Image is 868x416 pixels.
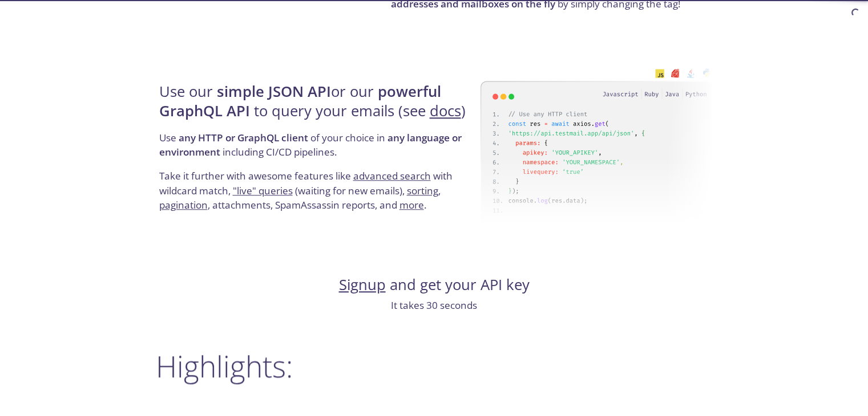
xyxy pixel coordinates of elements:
a: advanced search [353,169,431,182]
h4: and get your API key [156,275,713,295]
strong: any language or environment [159,131,462,159]
img: api [481,56,713,236]
strong: simple JSON API [217,81,331,101]
p: It takes 30 seconds [156,298,713,313]
p: Take it further with awesome features like with wildcard match, (waiting for new emails), , , att... [159,169,477,213]
a: more [399,198,424,211]
strong: any HTTP or GraphQL client [179,131,308,144]
strong: powerful GraphQL API [159,81,441,121]
a: "live" queries [233,184,293,197]
a: Signup [339,275,386,295]
a: sorting [407,184,438,197]
h2: Highlights: [156,349,713,383]
p: Use of your choice in including CI/CD pipelines. [159,130,477,169]
a: docs [430,101,461,121]
a: pagination [159,198,208,211]
h4: Use our or our to query your emails (see ) [159,82,477,130]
